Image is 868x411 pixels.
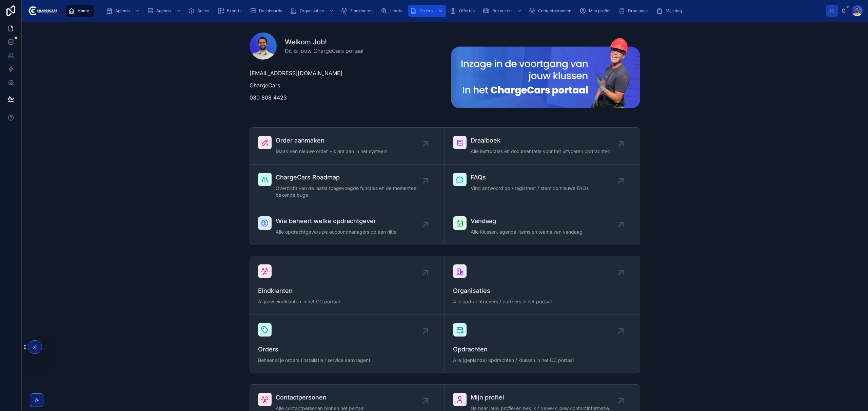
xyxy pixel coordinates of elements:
h1: Welkom Job! [285,37,363,47]
span: Eindklanten [350,8,373,14]
span: Alle (geplande) opdrachten / klussen in het CC portaal [453,357,632,364]
a: Agenda [104,5,143,17]
span: Offertes [459,8,475,14]
span: Agenda [156,8,171,14]
span: Draaiboek [628,8,648,14]
span: Bezoeken [492,8,512,14]
a: Offertes [448,5,479,17]
p: [EMAIL_ADDRESS][DOMAIN_NAME] [250,69,439,77]
a: Exports [215,5,246,17]
span: Alle opdrachtgevers pe accountmanagers op een rijtje [276,229,396,235]
span: Eindklanten [258,286,436,296]
a: Suites [186,5,214,17]
img: 23681-Frame-213-(2).png [451,38,640,108]
span: Exports [227,8,241,14]
span: Wie beheert welke opdrachtgever [276,216,396,226]
span: Agenda [115,8,130,14]
a: Bezoeken [481,5,525,17]
span: Al jouw eindklanten in het CC portaal [258,298,436,305]
span: Draaiboek [471,136,610,145]
span: Organisaties [300,8,324,14]
a: Mijn profiel [577,5,615,17]
a: Draaiboek [616,5,653,17]
span: Orders [258,345,436,354]
span: Contactpersonen [538,8,571,14]
a: Order aanmakenMaak een nieuwe order + klant aan in het systeem [250,128,445,165]
a: Wie beheert welke opdrachtgeverAlle opdrachtgevers pe accountmanagers op een rijtje [250,208,445,245]
a: Orders [408,5,446,17]
span: Alle instructies en documentatie voor het uitvoeren opdrachten [471,148,610,155]
span: Dashboards [259,8,282,14]
a: OrdersBeheer al je orders (installatie / service aanvragen). [250,315,445,373]
p: 030 808 4423 [250,93,439,102]
span: Contactpersonen [276,393,364,402]
span: Orders [419,8,433,14]
a: OrganisatiesAlle opdrachtgevers / partners in het portaal [445,256,640,315]
span: Vandaag [471,216,583,226]
span: Organisaties [453,286,632,296]
div: scrollable content [63,3,826,18]
a: Leads [379,5,407,17]
span: Order aanmaken [276,136,388,145]
span: Opdrachten [453,345,632,354]
a: VandaagAlle klussen, agenda-items en teams van vandaag [445,208,640,245]
span: Alle klussen, agenda-items en teams van vandaag [471,229,583,235]
span: Dit is jouw ChargeCars portaal [285,47,363,55]
span: Alle opdrachtgevers / partners in het portaal [453,298,632,305]
a: ChargeCars RoadmapOverzicht van de laatst toegevoegde functies en de momenteel bekende bugs [250,165,445,208]
span: Mijn profiel [471,393,610,402]
span: Suites [197,8,209,14]
span: Maak een nieuwe order + klant aan in het systeem [276,148,388,155]
a: Organisaties [288,5,337,17]
a: FAQsVind antwoord op / registreer / stem op nieuwe FAQs [445,165,640,208]
p: ChargeCars [250,81,439,89]
img: App logo [27,5,57,16]
a: Mijn dag [654,5,687,17]
span: Mijn dag [666,8,682,14]
span: Leads [390,8,402,14]
span: Overzicht van de laatst toegevoegde functies en de momenteel bekende bugs [276,185,426,198]
a: DraaiboekAlle instructies en documentatie voor het uitvoeren opdrachten [445,128,640,165]
a: Agenda [145,5,184,17]
span: ChargeCars Roadmap [276,173,426,182]
a: Home [66,5,94,17]
span: FAQs [471,173,589,182]
span: Home [78,8,89,14]
span: Mijn profiel [589,8,610,14]
span: Vind antwoord op / registreer / stem op nieuwe FAQs [471,185,589,192]
a: Eindklanten [339,5,377,17]
a: Contactpersonen [527,5,576,17]
a: OpdrachtenAlle (geplande) opdrachten / klussen in het CC portaal [445,315,640,373]
a: Dashboards [248,5,287,17]
span: Beheer al je orders (installatie / service aanvragen). [258,357,436,364]
a: EindklantenAl jouw eindklanten in het CC portaal [250,256,445,315]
